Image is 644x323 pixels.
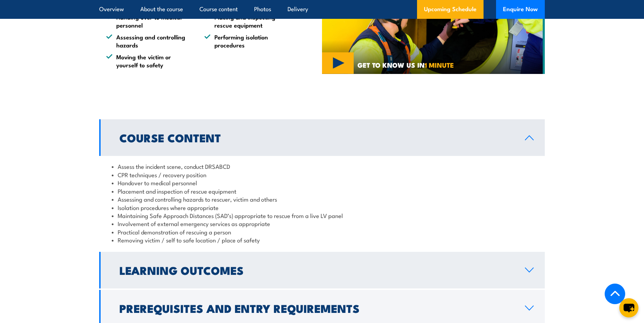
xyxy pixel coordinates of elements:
button: chat-button [619,298,638,317]
li: Handing over to medical personnel [106,13,192,29]
h2: Course Content [119,133,514,142]
li: Assess the incident scene, conduct DRSABCD [112,162,532,170]
a: Learning Outcomes [99,252,545,288]
li: Isolation procedures where appropriate [112,203,532,211]
li: Placing and inspecting rescue equipment [204,13,290,29]
li: Handover to medical personnel [112,179,532,187]
li: CPR techniques / recovery position [112,171,532,179]
li: Performing isolation procedures [204,33,290,49]
li: Removing victim / self to safe location / place of safety [112,236,532,244]
h2: Learning Outcomes [119,265,514,275]
a: Course Content [99,119,545,156]
h2: Prerequisites and Entry Requirements [119,303,514,313]
li: Assessing and controlling hazards to rescuer, victim and others [112,195,532,203]
li: Moving the victim or yourself to safety [106,53,192,69]
li: Involvement of external emergency services as appropriate [112,219,532,227]
li: Maintaining Safe Approach Distances (SAD’s) appropriate to rescue from a live LV panel [112,211,532,219]
span: GET TO KNOW US IN [358,62,454,68]
li: Practical demonstration of rescuing a person [112,228,532,236]
li: Assessing and controlling hazards [106,33,192,49]
li: Placement and inspection of rescue equipment [112,187,532,195]
strong: 1 MINUTE [425,60,454,70]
